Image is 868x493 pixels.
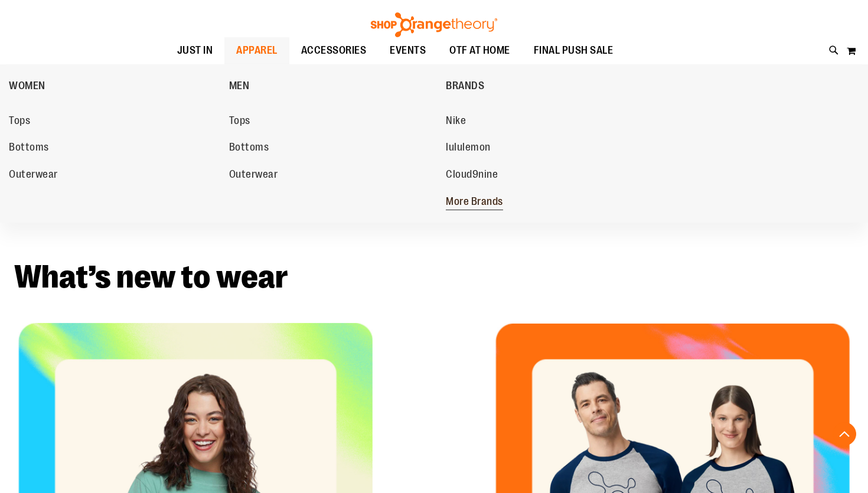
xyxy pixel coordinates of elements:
[229,141,269,156] span: Bottoms
[833,422,856,446] button: Back To Top
[9,141,49,156] span: Bottoms
[390,37,426,64] span: EVENTS
[369,12,499,37] img: Shop Orangetheory
[446,191,654,213] a: More Brands
[534,37,614,64] span: FINAL PUSH SALE
[446,115,466,129] span: Nike
[229,115,250,129] span: Tops
[9,168,58,183] span: Outerwear
[446,137,654,158] a: lululemon
[446,168,498,183] span: Cloud9nine
[446,70,660,101] a: BRANDS
[438,37,522,64] a: OTF AT HOME
[289,37,378,64] a: ACCESSORIES
[14,261,854,293] h2: What’s new to wear
[446,80,484,94] span: BRANDS
[229,80,250,94] span: MEN
[9,115,30,129] span: Tops
[446,164,654,185] a: Cloud9nine
[236,37,278,64] span: APPAREL
[449,37,510,64] span: OTF AT HOME
[224,37,289,64] a: APPAREL
[446,195,503,210] span: More Brands
[301,37,367,64] span: ACCESSORIES
[522,37,625,64] a: FINAL PUSH SALE
[9,80,45,94] span: WOMEN
[446,110,654,132] a: Nike
[229,168,278,183] span: Outerwear
[9,70,223,101] a: WOMEN
[229,70,440,101] a: MEN
[165,37,225,64] a: JUST IN
[177,37,213,64] span: JUST IN
[446,141,491,156] span: lululemon
[378,37,438,64] a: EVENTS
